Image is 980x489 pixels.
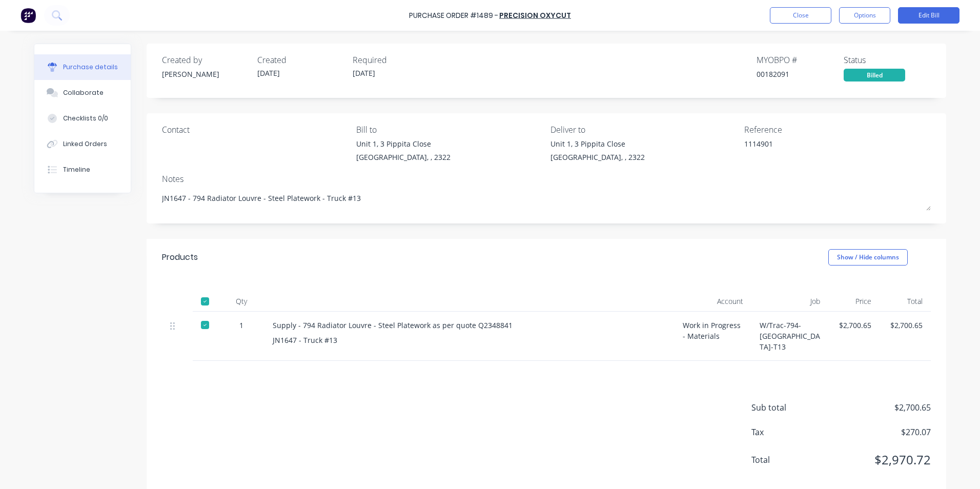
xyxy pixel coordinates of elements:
div: Purchase Order #1489 - [409,10,498,21]
button: Options [839,7,890,24]
div: [PERSON_NAME] [162,69,249,79]
div: $2,700.65 [888,320,923,331]
div: Contact [162,124,349,136]
div: Status [844,54,931,66]
div: Bill to [356,124,543,136]
span: $270.07 [828,426,931,438]
button: Timeline [34,157,131,182]
span: $2,700.65 [828,401,931,414]
div: 1 [227,320,256,331]
img: Factory [21,8,36,23]
button: Linked Orders [34,131,131,157]
div: [GEOGRAPHIC_DATA], , 2322 [550,152,645,162]
div: [GEOGRAPHIC_DATA], , 2322 [356,152,451,162]
div: Account [675,291,751,312]
span: Sub total [751,401,828,414]
div: Checklists 0/0 [63,114,108,123]
div: Total [880,291,931,312]
button: Show / Hide columns [828,249,908,266]
div: Required [353,54,440,66]
button: Collaborate [34,80,131,106]
div: JN1647 - Truck #13 [273,335,666,345]
div: Work in Progress - Materials [675,312,751,361]
textarea: 1114901 [744,138,872,161]
div: $2,700.65 [836,320,871,331]
div: Billed [844,69,905,81]
button: Checklists 0/0 [34,106,131,131]
button: Purchase details [34,54,131,80]
textarea: JN1647 - 794 Radiator Louvre - Steel Platework - Truck #13 [162,188,931,211]
div: Qty [218,291,264,312]
div: Collaborate [63,88,104,97]
div: Deliver to [550,124,737,136]
span: Tax [751,426,828,438]
a: Precision Oxycut [499,10,571,21]
div: 00182091 [757,69,844,79]
div: Timeline [63,165,90,174]
button: Edit Bill [898,7,959,24]
div: Linked Orders [63,139,107,149]
button: Close [770,7,831,24]
div: Unit 1, 3 Pippita Close [550,138,645,149]
span: Total [751,454,828,466]
div: Price [828,291,880,312]
div: Supply - 794 Radiator Louvre - Steel Platework as per quote Q2348841 [273,320,666,331]
div: Job [751,291,828,312]
div: Reference [744,124,931,136]
div: Notes [162,173,931,185]
div: Unit 1, 3 Pippita Close [356,138,451,149]
span: $2,970.72 [828,451,931,469]
div: W/Trac-794-[GEOGRAPHIC_DATA]-T13 [751,312,828,361]
div: Products [162,251,198,263]
div: Purchase details [63,63,118,72]
div: Created by [162,54,249,66]
div: Created [257,54,344,66]
div: MYOB PO # [757,54,844,66]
